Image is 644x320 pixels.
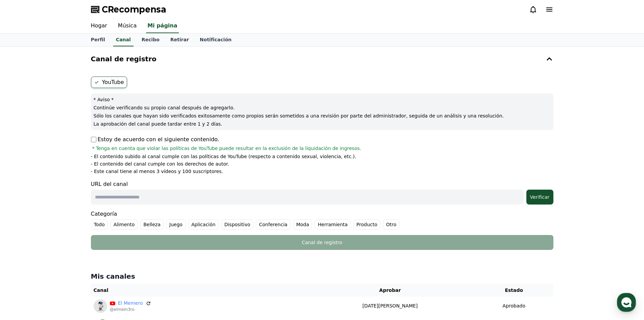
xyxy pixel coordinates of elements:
[98,136,219,143] font: Estoy de acuerdo con el siguiente contenido.
[91,169,223,174] font: - Este canal tiene al menos 3 vídeos y 100 suscriptores.
[379,287,401,293] font: Aprobar
[362,303,418,308] font: [DATE][PERSON_NAME]
[356,222,377,227] font: Producto
[143,222,161,227] font: Belleza
[14,103,58,110] span: Enter a message.
[136,34,165,46] a: Recibo
[74,55,116,61] span: See business hours
[88,49,556,68] button: Canal de registro
[94,113,504,119] font: Sólo los canales que hayan sido verificados exitosamente como propios serán sometidos a una revis...
[170,37,189,42] font: Retirar
[28,72,50,78] div: Creward
[118,300,143,307] a: El Memero
[194,34,237,46] a: Notificación
[91,161,229,167] font: - El contenido del canal cumple con los derechos de autor.
[259,222,287,227] font: Conferencia
[113,34,134,46] a: Canal
[503,303,525,308] font: Aprobado
[386,222,397,227] font: Otro
[94,222,105,227] font: Todo
[110,307,135,312] font: @elmem3ro
[102,79,124,85] font: YouTube
[296,222,309,227] font: Moda
[45,215,87,232] a: Messages
[91,4,166,15] a: CRecompensa
[146,19,178,33] a: Mi página
[94,121,222,127] font: La aprobación del canal puede tardar entre 1 y 2 días.
[67,134,94,138] b: Channel Talk
[43,117,98,123] span: Back on [DATE] 1:30 AM
[191,222,216,227] font: Aplicación
[71,54,124,62] button: See business hours
[224,222,250,227] font: Dispositivo
[39,133,93,139] a: Powered byChannel Talk
[200,37,232,42] font: Notificación
[8,51,48,62] h1: CReward
[86,19,113,33] a: Hogar
[9,98,122,114] a: Enter a message.
[56,225,76,231] span: Messages
[114,222,135,227] font: Alimento
[318,222,348,227] font: Herramienta
[302,240,342,245] font: Canal de registro
[45,134,93,138] span: Powered by
[91,37,105,42] font: Perfil
[53,72,65,78] div: 09-03
[2,215,45,232] a: Home
[100,225,117,230] span: Settings
[118,22,137,29] font: Música
[113,19,142,33] a: Música
[91,22,107,29] font: Hogar
[94,105,235,110] font: Continúe verificando su propio canal después de agregarlo.
[28,78,119,91] div: Hello, YouTube revenue rates are determined by various factors, such as the content, the viewer’s...
[169,222,183,227] font: Juego
[91,235,553,250] button: Canal de registro
[86,34,111,46] a: Perfil
[142,37,160,42] font: Recibo
[17,225,29,230] span: Home
[116,37,131,42] font: Canal
[94,287,109,293] font: Canal
[8,69,124,94] a: Creward09-03 Hello, YouTube revenue rates are determined by various factors, such as the content,...
[91,55,157,63] font: Canal de registro
[91,211,117,217] font: Categoría
[147,22,177,29] font: Mi página
[92,146,361,151] font: * Tenga en cuenta que violar las políticas de YouTube puede resultar en la exclusión de la liquid...
[165,34,194,46] a: Retirar
[91,272,135,280] font: Mis canales
[526,190,553,205] button: Verificar
[118,300,143,306] font: El Memero
[87,215,130,232] a: Settings
[94,299,107,313] img: El Memero
[102,5,166,14] font: CRecompensa
[91,181,128,187] font: URL del canal
[505,287,523,293] font: Estado
[530,194,550,200] font: Verificar
[91,154,356,159] font: - El contenido subido al canal cumple con las políticas de YouTube (respecto a contenido sexual, ...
